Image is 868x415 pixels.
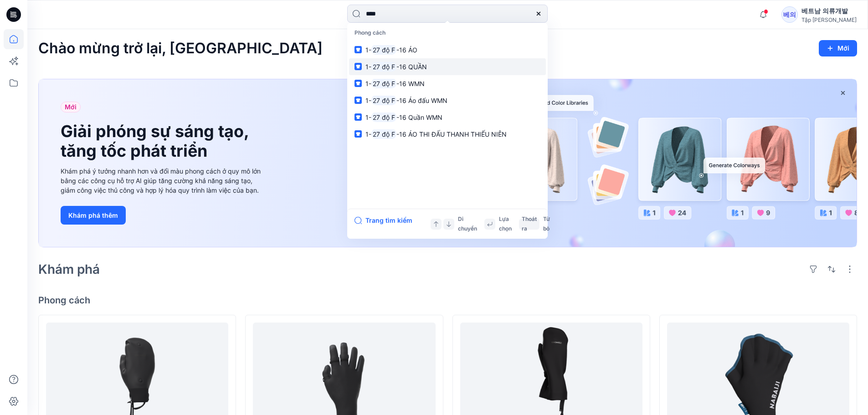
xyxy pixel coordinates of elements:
button: Mới [819,40,857,56]
font: Từ bỏ [543,215,550,232]
font: Phong cách [354,29,385,36]
font: Khám phá [38,261,100,277]
font: Tập [PERSON_NAME] [801,16,857,23]
font: Lựa chọn [499,215,512,232]
font: Chào mừng trở lại, [GEOGRAPHIC_DATA] [38,39,323,57]
font: 27 độ F [373,113,395,121]
a: Khám phá thêm [61,206,266,225]
font: -16 ÁO THI ĐẤU THANH THIẾU NIÊN [396,130,507,138]
font: 27 độ F [373,46,395,54]
font: Khám phá thêm [68,211,118,219]
a: 1-27 độ F-16 Áo đấu WMN [349,92,546,109]
font: 27 độ F [373,63,395,71]
font: -16 QUẦN [396,63,427,71]
font: Khám phá ý tưởng nhanh hơn và đổi màu phong cách ở quy mô lớn bằng các công cụ hỗ trợ AI giúp tăn... [61,167,261,194]
font: 1- [365,80,371,87]
font: 베의 [783,10,796,18]
button: Trang tìm kiếm [354,215,412,226]
font: -16 Áo đấu WMN [396,97,447,104]
font: Giải phóng sự sáng tạo, tăng tốc phát triển [61,121,249,161]
font: 1- [365,113,371,121]
font: Phong cách [38,295,90,306]
font: 베트남 의류개발 [801,7,848,15]
a: 1-27 độ F-16 QUẦN [349,58,546,75]
font: 1- [365,97,371,104]
font: Trang tìm kiếm [365,216,412,224]
a: 1-27 độ F-16 ÁO [349,41,546,58]
font: 27 độ F [373,80,395,87]
font: -16 Quần WMN [396,113,442,121]
font: Di chuyển [458,215,477,232]
font: Thoát ra [522,215,537,232]
font: 1- [365,63,371,71]
a: Trang tìm kiếm [354,215,412,233]
a: 1-27 độ F-16 ÁO THI ĐẤU THANH THIẾU NIÊN [349,126,546,143]
font: 1- [365,130,371,138]
a: 1-27 độ F-16 WMN [349,75,546,92]
button: Khám phá thêm [61,206,126,225]
font: -16 WMN [396,80,425,87]
font: 27 độ F [373,97,395,104]
a: 1-27 độ F-16 Quần WMN [349,109,546,126]
font: 1- [365,46,371,54]
font: 27 độ F [373,130,395,138]
font: Mới [65,103,77,111]
font: -16 ÁO [396,46,417,54]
